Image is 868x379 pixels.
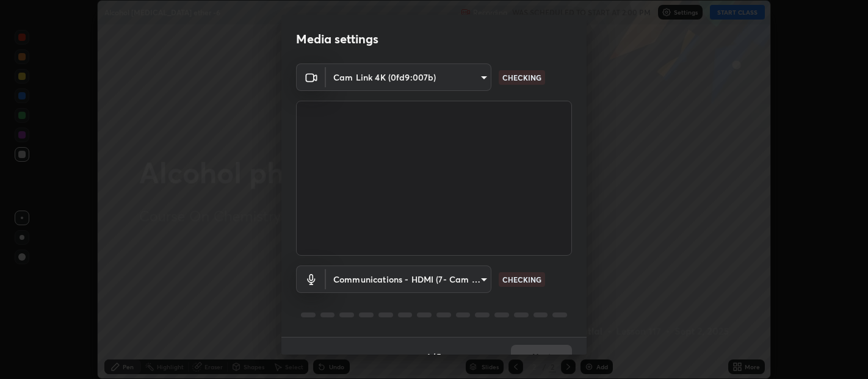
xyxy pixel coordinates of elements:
[427,350,430,363] h4: 1
[326,63,491,91] div: Cam Link 4K (0fd9:007b)
[326,265,491,293] div: Cam Link 4K (0fd9:007b)
[432,350,435,363] h4: /
[502,72,541,83] p: CHECKING
[296,31,378,47] h2: Media settings
[502,274,541,285] p: CHECKING
[436,350,441,363] h4: 5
